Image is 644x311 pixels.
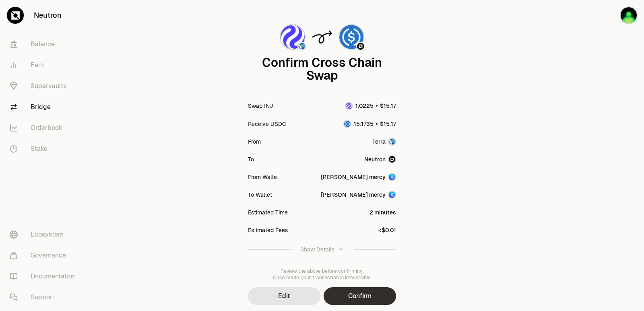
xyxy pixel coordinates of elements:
[321,191,386,199] div: [PERSON_NAME] mercy
[248,173,279,181] div: From Wallet
[388,191,396,199] img: Account Image
[248,120,286,128] div: Receive USDC
[281,25,305,49] img: INJ Logo
[3,117,87,138] a: Orderbook
[321,173,386,181] div: [PERSON_NAME] mercy
[344,121,351,127] img: USDC Logo
[3,34,87,55] a: Balance
[3,76,87,97] a: Supervaults
[248,239,396,260] button: Show Details
[378,226,396,234] div: <$0.01
[620,6,638,24] img: sandy mercy
[321,173,396,181] button: [PERSON_NAME] mercy
[248,155,254,163] div: To
[388,155,396,163] img: Neutron Logo
[248,268,396,281] div: Review the above before confirming. Once made, your transaction is irreversible.
[372,138,386,146] span: Terra
[248,138,261,146] div: From
[3,245,87,266] a: Governance
[388,138,396,146] img: Terra Logo
[248,208,288,216] div: Estimated Time
[339,25,363,49] img: USDC Logo
[300,245,334,253] div: Show Details
[3,287,87,308] a: Support
[3,266,87,287] a: Documentation
[248,287,320,305] button: Edit
[3,224,87,245] a: Ecosystem
[298,43,305,50] img: Terra Logo
[321,191,396,199] button: [PERSON_NAME] mercy
[248,191,272,199] div: To Wallet
[388,173,396,181] img: Account Image
[324,287,396,305] button: Confirm
[3,97,87,117] a: Bridge
[357,43,364,50] img: Neutron Logo
[346,103,352,109] img: INJ Logo
[248,102,273,110] div: Swap INJ
[364,155,386,163] span: Neutron
[3,55,87,76] a: Earn
[369,208,396,216] div: 2 minutes
[3,138,87,159] a: Stake
[248,56,396,82] div: Confirm Cross Chain Swap
[248,226,288,234] div: Estimated Fees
